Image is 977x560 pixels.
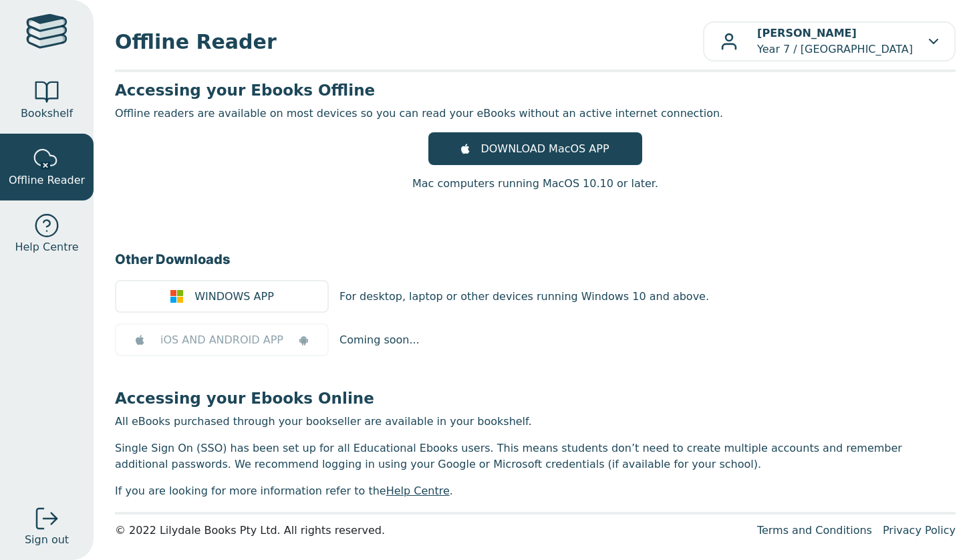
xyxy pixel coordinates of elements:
span: Sign out [25,532,69,548]
h3: Accessing your Ebooks Online [115,388,956,408]
p: Mac computers running MacOS 10.10 or later. [412,176,658,192]
div: © 2022 Lilydale Books Pty Ltd. All rights reserved. [115,523,746,539]
a: Help Centre [386,484,450,497]
span: Bookshelf [21,106,73,122]
p: Coming soon... [339,332,420,348]
p: For desktop, laptop or other devices running Windows 10 and above. [339,289,709,305]
span: WINDOWS APP [194,289,274,305]
span: Help Centre [15,239,78,255]
b: [PERSON_NAME] [757,27,857,39]
h3: Other Downloads [115,249,956,269]
a: Privacy Policy [883,524,956,537]
button: [PERSON_NAME]Year 7 / [GEOGRAPHIC_DATA] [703,21,956,61]
span: Offline Reader [9,172,85,188]
p: All eBooks purchased through your bookseller are available in your bookshelf. [115,414,956,430]
span: iOS AND ANDROID APP [160,332,283,348]
p: Single Sign On (SSO) has been set up for all Educational Ebooks users. This means students don’t ... [115,440,956,472]
h3: Accessing your Ebooks Offline [115,80,956,100]
a: DOWNLOAD MacOS APP [428,132,642,165]
p: Offline readers are available on most devices so you can read your eBooks without an active inter... [115,106,956,122]
p: Year 7 / [GEOGRAPHIC_DATA] [757,25,913,57]
a: Terms and Conditions [757,524,872,537]
p: If you are looking for more information refer to the . [115,483,956,499]
span: DOWNLOAD MacOS APP [480,141,609,157]
a: WINDOWS APP [115,280,329,313]
span: Offline Reader [115,27,703,57]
